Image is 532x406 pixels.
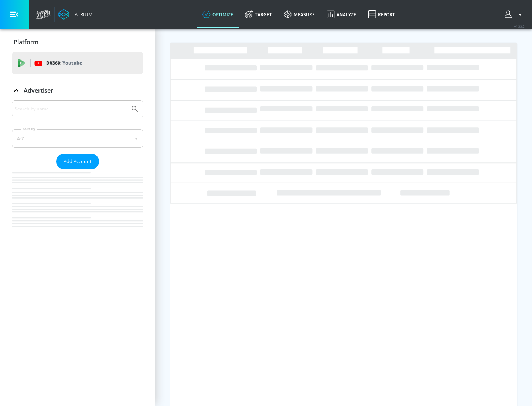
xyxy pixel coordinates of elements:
div: Atrium [72,11,93,18]
span: Add Account [64,157,92,166]
button: Add Account [56,154,99,169]
p: Platform [14,38,38,46]
p: Advertiser [24,86,53,94]
span: v 4.22.2 [514,24,525,28]
div: Advertiser [12,80,143,101]
a: Analyze [321,1,362,28]
label: Sort By [21,127,37,131]
nav: list of Advertiser [12,169,143,241]
input: Search by name [15,104,127,114]
div: A-Z [12,129,143,148]
a: Atrium [58,9,93,20]
div: Platform [12,32,143,52]
a: Target [239,1,278,28]
a: measure [278,1,321,28]
a: optimize [197,1,239,28]
a: Report [362,1,401,28]
p: Youtube [62,59,82,67]
div: DV360: Youtube [12,52,143,74]
div: Advertiser [12,100,143,241]
p: DV360: [46,59,82,67]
